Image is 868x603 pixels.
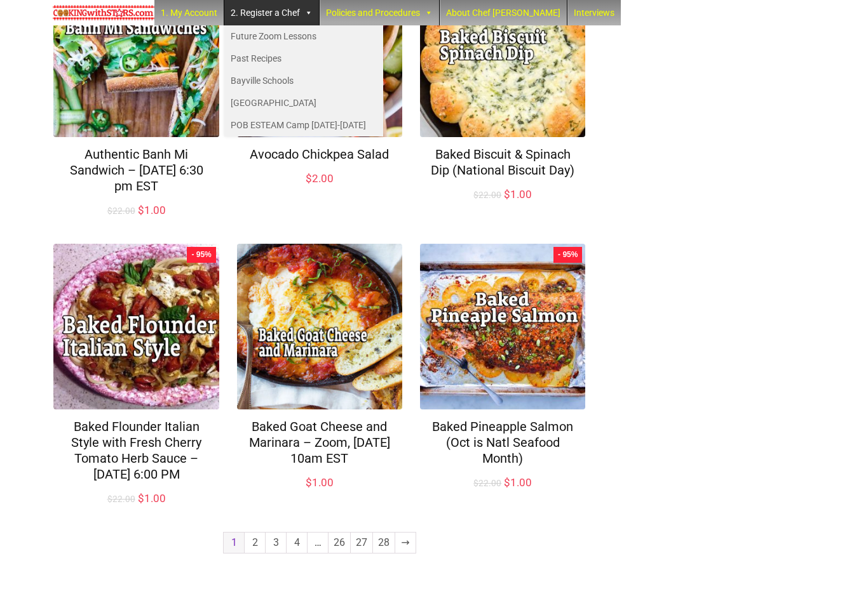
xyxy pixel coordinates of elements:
span: $ [504,476,510,489]
a: Page 4 [287,533,307,553]
bdi: 1.00 [504,476,532,489]
bdi: 22.00 [107,494,135,504]
span: $ [107,494,112,504]
a: Page 28 [373,533,395,553]
bdi: 22.00 [473,190,501,200]
a: Page 3 [266,533,286,553]
a: Page 27 [351,533,372,553]
bdi: 1.00 [138,204,166,216]
span: $ [504,188,510,201]
a: → [395,533,416,553]
a: Page 26 [329,533,350,553]
bdi: 1.00 [504,188,532,201]
img: Baked Goat Cheese and Marinara – Zoom, Sunday April 14, 2024 at 10am EST [237,244,402,409]
a: Baked Flounder Italian Style with Fresh Cherry Tomato Herb Sauce – [DATE] 6:00 PM [71,419,201,482]
span: $ [473,478,478,488]
img: Baked Pineapple Salmon (Oct is Natl Seafood Month) [420,244,585,409]
span: … [308,533,328,553]
a: Authentic Banh Mi Sandwich – [DATE] 6:30 pm EST [70,147,203,194]
a: Page 2 [245,533,265,553]
img: Baked Flounder Italian Style with Fresh Cherry Tomato Herb Sauce – Mon.Feb.1st @ 6:00 PM [53,244,219,409]
a: Past Recipes [224,48,383,70]
bdi: 2.00 [306,172,334,185]
a: Baked Goat Cheese and Marinara – Zoom, [DATE] 10am EST [249,419,390,466]
bdi: 22.00 [473,478,501,488]
span: $ [306,476,312,489]
span: $ [138,204,144,216]
a: Baked Pineapple Salmon (Oct is Natl Seafood Month) [432,419,573,466]
span: Page 1 [224,533,244,553]
a: Future Zoom Lessons [224,25,383,48]
bdi: 1.00 [138,492,166,505]
bdi: 22.00 [107,206,135,216]
span: $ [107,206,112,216]
span: $ [473,190,478,200]
nav: Product Pagination [53,531,587,575]
a: Baked Biscuit & Spinach Dip (National Biscuit Day) [431,147,574,178]
span: $ [306,172,312,185]
span: - 95% [558,250,578,260]
span: - 95% [191,250,211,260]
a: Bayville Schools [224,70,383,92]
bdi: 1.00 [306,476,334,489]
span: $ [138,492,144,505]
a: [GEOGRAPHIC_DATA] [224,92,383,114]
a: Avocado Chickpea Salad [250,147,389,162]
img: Chef Paula's Cooking With Stars [53,5,154,20]
a: POB ESTEAM Camp [DATE]-[DATE] [224,114,383,136]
